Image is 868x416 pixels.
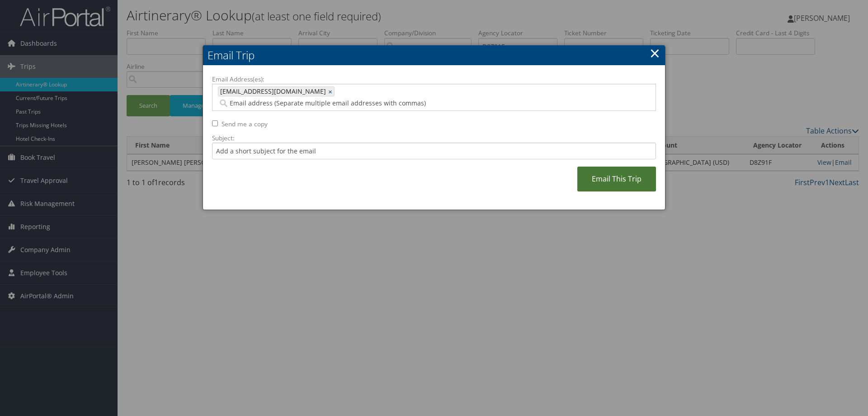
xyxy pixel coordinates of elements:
[218,87,326,96] span: [EMAIL_ADDRESS][DOMAIN_NAME]
[328,87,334,96] a: ×
[203,45,665,65] h2: Email Trip
[577,167,656,191] a: Email This Trip
[650,44,660,62] a: ×
[218,99,566,108] input: Email address (Separate multiple email addresses with commas)
[212,75,656,84] label: Email Address(es):
[222,120,268,129] label: Send me a copy
[212,143,656,159] input: Add a short subject for the email
[212,134,656,143] label: Subject:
